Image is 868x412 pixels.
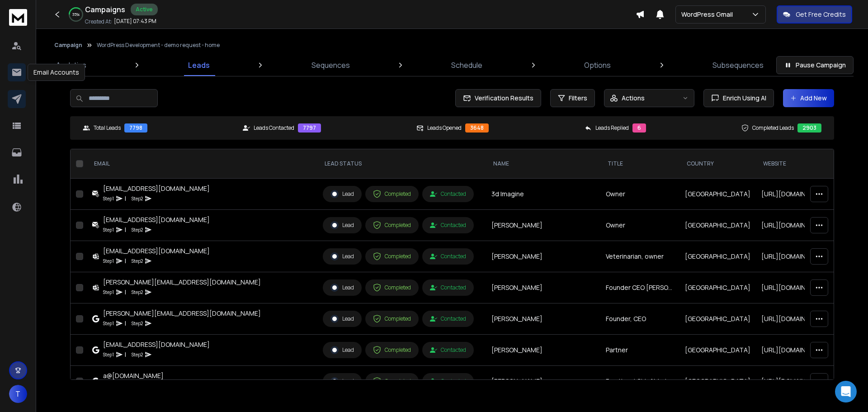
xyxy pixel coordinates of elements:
[756,241,835,272] td: [URL][DOMAIN_NAME]
[430,346,466,354] div: Contacted
[632,123,646,133] div: 6
[679,241,756,272] td: [GEOGRAPHIC_DATA]
[756,210,835,241] td: [URL][DOMAIN_NAME]
[87,149,317,179] th: EMAIL
[427,124,462,132] p: Leads Opened
[679,272,756,303] td: [GEOGRAPHIC_DATA]
[28,64,85,81] div: Email Accounts
[451,60,482,71] p: Schedule
[600,303,679,335] td: Founder, CEO
[373,252,411,260] div: Completed
[97,42,220,49] p: WordPress Development - demo request - home
[330,221,354,229] div: Lead
[317,149,486,179] th: LEAD STATUS
[430,190,466,198] div: Contacted
[679,335,756,366] td: [GEOGRAPHIC_DATA]
[796,10,846,19] p: Get Free Credits
[132,225,143,234] p: Step 2
[600,241,679,272] td: Veterinarian, owner
[330,190,354,198] div: Lead
[600,366,679,397] td: Fractional Chief Marketing Officer & Founder
[183,54,215,76] a: Leads
[373,221,411,229] div: Completed
[430,378,466,385] div: Contacted
[103,225,114,234] p: Step 1
[430,284,466,291] div: Contacted
[584,60,611,71] p: Options
[132,350,143,359] p: Step 2
[679,179,756,210] td: [GEOGRAPHIC_DATA]
[132,288,143,297] p: Step 2
[835,381,857,403] div: Open Intercom Messenger
[125,256,126,265] p: |
[103,350,114,359] p: Step 1
[254,124,294,132] p: Leads Contacted
[373,315,411,323] div: Completed
[703,89,774,107] button: Enrich Using AI
[103,278,261,287] div: [PERSON_NAME][EMAIL_ADDRESS][DOMAIN_NAME]
[94,124,121,132] p: Total Leads
[131,4,158,15] div: Active
[330,377,354,385] div: Lead
[756,179,835,210] td: [URL][DOMAIN_NAME]
[579,54,616,76] a: Options
[465,123,489,133] div: 3648
[85,18,112,25] p: Created At:
[486,335,600,366] td: [PERSON_NAME]
[486,210,600,241] td: [PERSON_NAME]
[103,246,210,256] div: [EMAIL_ADDRESS][DOMAIN_NAME]
[125,225,126,234] p: |
[114,18,156,25] p: [DATE] 07:43 PM
[756,366,835,397] td: [URL][DOMAIN_NAME]
[330,315,354,323] div: Lead
[125,319,126,328] p: |
[679,303,756,335] td: [GEOGRAPHIC_DATA]
[103,215,210,224] div: [EMAIL_ADDRESS][DOMAIN_NAME]
[756,272,835,303] td: [URL][DOMAIN_NAME]
[783,89,834,107] button: Add New
[756,335,835,366] td: [URL][DOMAIN_NAME]
[103,319,114,328] p: Step 1
[679,149,756,179] th: Country
[132,319,143,328] p: Step 2
[622,94,645,103] p: Actions
[486,149,600,179] th: NAME
[756,149,835,179] th: website
[188,60,210,71] p: Leads
[600,149,679,179] th: title
[681,10,736,19] p: WordPress Gmail
[430,315,466,322] div: Contacted
[595,124,629,132] p: Leads Replied
[600,210,679,241] td: Owner
[600,335,679,366] td: Partner
[103,256,114,265] p: Step 1
[306,54,355,76] a: Sequences
[756,303,835,335] td: [URL][DOMAIN_NAME]
[103,184,210,193] div: [EMAIL_ADDRESS][DOMAIN_NAME]
[330,284,354,292] div: Lead
[776,56,854,74] button: Pause Campaign
[103,309,261,318] div: [PERSON_NAME][EMAIL_ADDRESS][DOMAIN_NAME]
[9,385,27,403] button: T
[330,346,354,354] div: Lead
[103,194,114,203] p: Step 1
[373,190,411,198] div: Completed
[56,60,86,71] p: Analytics
[797,123,821,133] div: 2903
[777,5,852,24] button: Get Free Credits
[103,340,210,349] div: [EMAIL_ADDRESS][DOMAIN_NAME]
[569,94,587,103] span: Filters
[600,272,679,303] td: Founder CEO [PERSON_NAME] & Partners
[600,179,679,210] td: Owner
[707,54,769,76] a: Subsequences
[125,194,126,203] p: |
[54,42,82,49] button: Campaign
[85,4,125,15] h1: Campaigns
[125,288,126,297] p: |
[679,366,756,397] td: [GEOGRAPHIC_DATA]
[373,377,411,385] div: Completed
[712,60,764,71] p: Subsequences
[132,256,143,265] p: Step 2
[679,210,756,241] td: [GEOGRAPHIC_DATA]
